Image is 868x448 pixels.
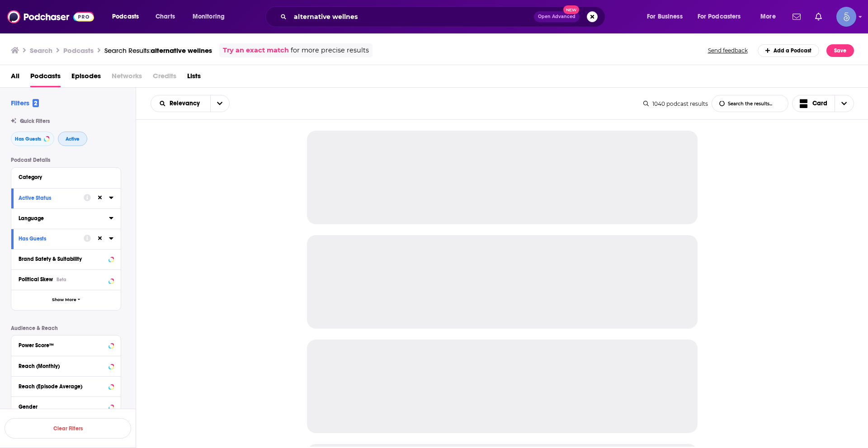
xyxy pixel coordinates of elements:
[836,7,856,27] img: User Profile
[563,5,580,14] span: New
[19,363,106,369] div: Reach (Monthly)
[193,10,225,23] span: Monitoring
[153,69,176,87] span: Credits
[19,274,113,285] button: Political SkewBeta
[11,325,121,331] p: Audience & Reach
[19,401,113,412] button: Gender
[19,360,113,371] button: Reach (Monthly)
[754,9,787,24] button: open menu
[71,69,101,87] a: Episodes
[19,215,103,222] div: Language
[210,95,229,112] button: open menu
[19,212,109,224] button: Language
[151,95,230,112] h2: Choose List sort
[11,69,19,87] a: All
[19,192,84,203] button: Active Status
[58,132,87,146] button: Active
[57,277,66,283] div: Beta
[15,137,41,141] span: Has Guests
[7,8,94,25] img: Podchaser - Follow, Share and Rate Podcasts
[19,339,113,350] button: Power Score™
[19,171,113,183] button: Category
[104,46,212,55] div: Search Results:
[30,69,61,87] a: Podcasts
[63,46,94,55] h3: Podcasts
[19,256,106,262] div: Brand Safety & Suitability
[760,10,776,23] span: More
[11,290,121,310] button: Show More
[19,383,106,390] div: Reach (Episode Average)
[19,236,78,242] div: Has Guests
[534,11,580,22] button: Open AdvancedNew
[52,297,76,302] span: Show More
[19,195,78,201] div: Active Status
[170,100,203,107] span: Relevancy
[758,44,820,57] a: Add a Podcast
[20,118,50,124] span: Quick Filters
[156,10,175,23] span: Charts
[812,100,827,107] span: Card
[274,6,614,27] div: Search podcasts, credits, & more...
[290,9,534,24] input: Search podcasts, credits, & more...
[223,45,289,56] a: Try an exact match
[836,7,856,27] button: Show profile menu
[836,7,856,27] span: Logged in as Spiral5-G1
[187,69,201,87] a: Lists
[692,9,754,24] button: open menu
[789,9,804,24] a: Show notifications dropdown
[11,157,121,163] p: Podcast Details
[643,100,708,107] div: 1040 podcast results
[5,418,131,439] button: Clear Filters
[826,44,854,57] button: Save
[106,9,151,24] button: open menu
[792,95,854,112] button: Choose View
[19,380,113,391] button: Reach (Episode Average)
[641,9,694,24] button: open menu
[11,132,54,146] button: Has Guests
[11,99,39,107] h2: Filters
[811,9,826,24] a: Show notifications dropdown
[647,10,683,23] span: For Business
[30,46,52,55] h3: Search
[112,69,142,87] span: Networks
[19,253,113,264] button: Brand Safety & Suitability
[66,137,80,141] span: Active
[705,47,750,54] button: Send feedback
[104,46,212,55] a: Search Results:alternative wellnes
[291,45,369,56] span: for more precise results
[186,9,236,24] button: open menu
[19,233,84,244] button: Has Guests
[19,342,106,349] div: Power Score™
[151,46,212,55] span: alternative wellnes
[19,276,53,283] span: Political Skew
[33,99,39,107] span: 2
[151,100,210,107] button: open menu
[538,14,576,19] span: Open Advanced
[19,404,106,410] div: Gender
[112,10,139,23] span: Podcasts
[150,9,180,24] a: Charts
[698,10,741,23] span: For Podcasters
[19,174,108,180] div: Category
